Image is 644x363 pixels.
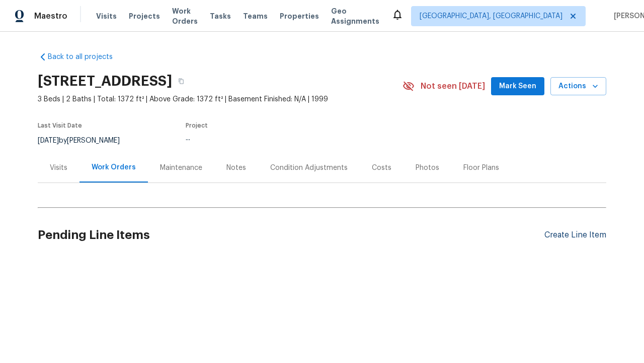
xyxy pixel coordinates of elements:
span: Projects [129,11,160,21]
span: Mark Seen [499,80,536,93]
span: Work Orders [172,6,198,26]
button: Actions [550,77,606,96]
div: Maintenance [160,163,202,173]
button: Mark Seen [491,77,544,96]
span: Properties [280,11,319,21]
div: Notes [226,163,246,173]
span: 3 Beds | 2 Baths | Total: 1372 ft² | Above Grade: 1372 ft² | Basement Finished: N/A | 1999 [38,94,403,104]
div: by [PERSON_NAME] [38,135,132,147]
span: [DATE] [38,137,59,144]
div: Floor Plans [463,163,499,173]
span: Not seen [DATE] [421,81,485,91]
div: Work Orders [92,162,136,172]
span: [GEOGRAPHIC_DATA], [GEOGRAPHIC_DATA] [420,11,562,21]
span: Last Visit Date [38,123,82,129]
h2: Pending Line Items [38,212,544,259]
div: Condition Adjustments [270,163,348,173]
span: Teams [243,11,268,21]
span: Actions [558,80,598,93]
div: ... [186,135,379,142]
h2: [STREET_ADDRESS] [38,76,172,86]
span: Geo Assignments [331,6,379,26]
div: Photos [416,163,439,173]
span: Project [186,123,208,129]
span: Maestro [34,11,67,21]
a: Back to all projects [38,52,134,62]
span: Visits [96,11,117,21]
div: Visits [50,163,67,173]
span: Tasks [210,13,231,20]
div: Costs [372,163,391,173]
button: Copy Address [172,72,190,90]
div: Create Line Item [544,230,606,240]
